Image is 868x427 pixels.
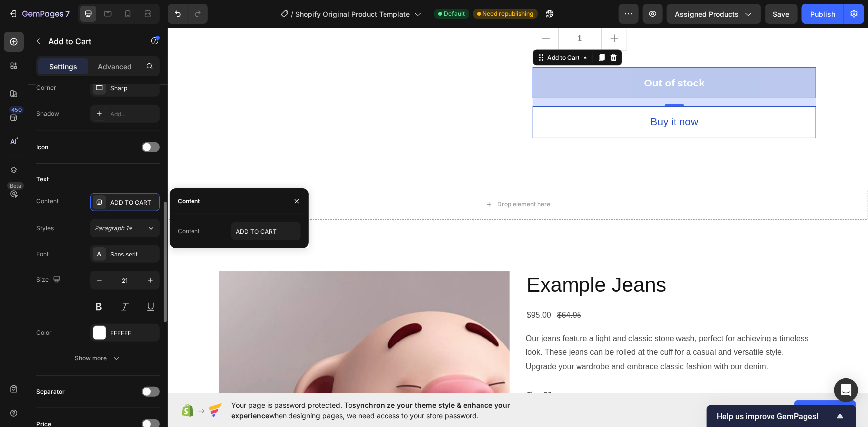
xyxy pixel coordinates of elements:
[110,198,157,207] div: ADD TO CART
[168,28,868,393] iframe: Design area
[9,106,24,114] div: 450
[330,173,383,181] div: Drop element here
[90,219,160,237] button: Paragraph 1*
[378,25,414,34] div: Add to Cart
[36,224,54,233] div: Styles
[296,9,410,19] span: Shopify Original Product Template
[168,4,208,24] div: Undo/Redo
[477,47,538,63] div: Out of stock
[98,61,132,72] p: Advanced
[4,4,74,24] button: 7
[358,360,385,374] legend: Size: 28
[36,349,160,367] button: Show more
[810,9,835,19] div: Publish
[36,143,48,152] div: Icon
[75,353,121,363] div: Show more
[231,400,549,421] span: Your page is password protected. To when designing pages, we need access to your store password.
[36,84,56,92] div: Corner
[388,280,415,296] div: $64.95
[36,109,59,118] div: Shadow
[717,410,846,422] button: Show survey - Help us improve GemPages!
[773,10,790,18] span: Save
[483,9,534,18] span: Need republishing
[178,197,200,206] div: Content
[65,8,70,20] p: 7
[794,400,856,420] button: Allow access
[36,273,63,287] div: Size
[802,4,844,24] button: Publish
[49,61,77,72] p: Settings
[110,329,157,338] div: FFFFFF
[7,182,24,190] div: Beta
[358,280,385,296] div: $95.00
[110,250,157,259] div: Sans-serif
[358,244,649,272] h2: Example Jeans
[48,35,133,47] p: Add to Cart
[95,224,132,233] span: Paragraph 1*
[365,39,649,71] button: Out of stock
[291,9,294,19] span: /
[675,9,739,19] span: Assigned Products
[36,328,52,337] div: Color
[178,227,200,236] div: Content
[231,401,510,420] span: synchronize your theme style & enhance your experience
[667,4,761,24] button: Assigned Products
[110,110,157,119] div: Add...
[110,84,157,93] div: Sharp
[717,412,834,421] span: Help us improve GemPages!
[834,378,858,402] div: Open Intercom Messenger
[36,250,49,258] div: Font
[365,79,649,110] button: Buy it now
[444,9,465,18] span: Default
[483,86,531,102] div: Buy it now
[765,4,798,24] button: Save
[36,387,65,396] div: Separator
[36,197,59,206] div: Content
[358,307,641,344] p: Our jeans feature a light and classic stone wash, perfect for achieving a timeless look. These je...
[36,175,49,184] div: Text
